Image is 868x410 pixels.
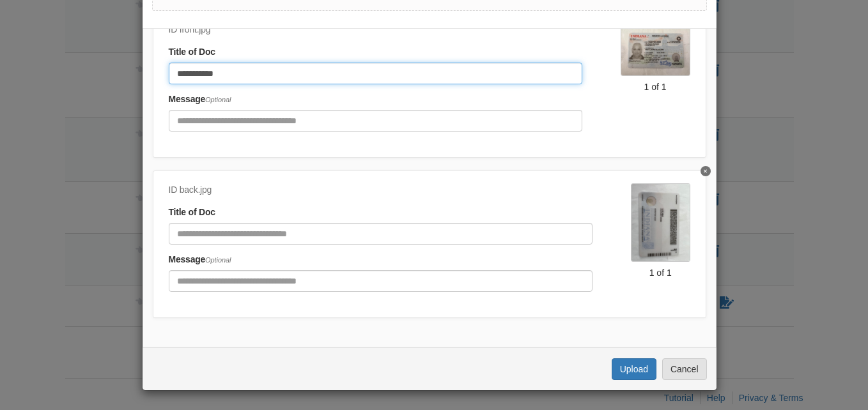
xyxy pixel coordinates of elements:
div: ID back.jpg [169,183,593,197]
input: Include any comments on this document [169,270,593,292]
input: Document Title [169,223,593,245]
button: Cancel [662,358,707,380]
label: Message [169,93,231,107]
button: Upload [612,358,656,380]
label: Message [169,253,231,267]
input: Include any comments on this document [169,110,582,132]
label: Title of Doc [169,206,215,220]
div: 1 of 1 [621,80,690,93]
span: Optional [205,96,231,103]
button: Delete undefined [701,166,711,176]
input: Document Title [169,63,582,84]
img: ID back.jpg [631,183,690,262]
label: Title of Doc [169,45,215,59]
div: 1 of 1 [631,266,690,279]
span: Optional [205,256,231,264]
img: ID front.jpg [621,23,690,75]
div: ID front.jpg [169,23,582,37]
